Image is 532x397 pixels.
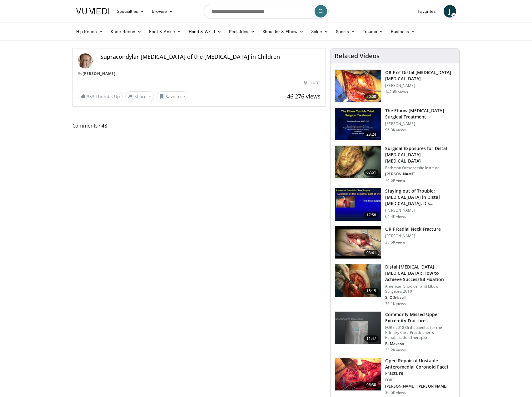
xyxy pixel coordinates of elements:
[385,301,406,306] p: 33.1K views
[82,71,116,76] a: [PERSON_NAME]
[364,93,379,100] span: 20:08
[335,358,455,395] a: 06:30 Open Repair of Unstable Anteromedial Coronoid Facet Fracture FORE [PERSON_NAME], [PERSON_NA...
[259,25,307,38] a: Shoulder & Elbow
[385,311,455,324] h3: Commonly Missed Upper Extremity Fractures
[78,71,321,77] div: By
[87,93,94,99] span: 353
[335,108,455,141] a: 23:24 The Elbow [MEDICAL_DATA] - Surgical Treatment [PERSON_NAME] 96.3K views
[385,145,455,164] h3: Surgical Exposures for Distal [MEDICAL_DATA] [MEDICAL_DATA]
[332,25,359,38] a: Sports
[387,25,419,38] a: Business
[335,188,455,221] a: 17:58 Staying out of Trouble: [MEDICAL_DATA] in Distal [MEDICAL_DATA], Dis… [PERSON_NAME] 64.4K v...
[364,212,379,218] span: 17:58
[364,288,379,294] span: 15:15
[304,80,321,86] div: [DATE]
[78,53,93,68] img: Avatar
[335,226,381,259] img: Picture_3_8_2.png.150x105_q85_crop-smart_upscale.jpg
[385,165,455,170] p: Rothman Orthopaedic Institute
[385,234,441,239] p: [PERSON_NAME]
[335,70,381,102] img: orif-sanch_3.png.150x105_q85_crop-smart_upscale.jpg
[385,89,408,94] p: 142.6K views
[335,358,381,390] img: 14d700b3-704c-4cc6-afcf-48008ee4a60d.150x105_q85_crop-smart_upscale.jpg
[385,83,455,88] p: [PERSON_NAME]
[145,25,185,38] a: Foot & Ankle
[444,5,456,18] a: J
[335,312,381,344] img: b2c65235-e098-4cd2-ab0f-914df5e3e270.150x105_q85_crop-smart_upscale.jpg
[335,188,381,221] img: Q2xRg7exoPLTwO8X4xMDoxOjB1O8AjAz_1.150x105_q85_crop-smart_upscale.jpg
[335,52,380,60] h4: Related Videos
[364,250,379,256] span: 03:41
[157,91,188,101] button: Save to
[364,382,379,388] span: 06:30
[385,378,455,383] p: FORE
[107,25,145,38] a: Knee Recon
[414,5,440,18] a: Favorites
[72,25,107,38] a: Hip Recon
[385,172,455,177] p: [PERSON_NAME]
[385,128,406,133] p: 96.3K views
[125,91,154,101] button: Share
[385,188,455,207] h3: Staying out of Trouble: [MEDICAL_DATA] in Distal [MEDICAL_DATA], Dis…
[385,108,455,120] h3: The Elbow [MEDICAL_DATA] - Surgical Treatment
[307,25,332,38] a: Spine
[204,4,329,19] input: Search topics, interventions
[335,264,381,297] img: shawn_1.png.150x105_q85_crop-smart_upscale.jpg
[148,5,177,18] a: Browse
[335,226,455,259] a: 03:41 ORIF Radial Neck Fracture [PERSON_NAME] 35.5K views
[335,69,455,103] a: 20:08 ORIF of Distal [MEDICAL_DATA] [MEDICAL_DATA] [PERSON_NAME] 142.6K views
[385,240,406,245] p: 35.5K views
[335,145,455,183] a: 07:51 Surgical Exposures for Distal [MEDICAL_DATA] [MEDICAL_DATA] Rothman Orthopaedic Institute [...
[364,335,379,342] span: 11:47
[385,69,455,82] h3: ORIF of Distal [MEDICAL_DATA] [MEDICAL_DATA]
[385,264,455,283] h3: Distal [MEDICAL_DATA] [MEDICAL_DATA]: How to Achieve Successful Fixation
[385,325,455,340] p: FORE 2018 Orthopaedics for the Primary Care Practitioner & Rehabilitation Therapist
[113,5,148,18] a: Specialties
[364,169,379,176] span: 07:51
[335,146,381,178] img: 70322_0000_3.png.150x105_q85_crop-smart_upscale.jpg
[359,25,387,38] a: Trauma
[385,226,441,232] h3: ORIF Radial Neck Fracture
[385,295,455,300] p: S. ODriscoll
[385,208,455,213] p: [PERSON_NAME]
[364,131,379,138] span: 23:24
[385,121,455,126] p: [PERSON_NAME]
[385,178,406,183] p: 74.6K views
[335,311,455,353] a: 11:47 Commonly Missed Upper Extremity Fractures FORE 2018 Orthopaedics for the Primary Care Pract...
[385,284,455,294] p: American Shoulder and Elbow Surgeons 2010
[72,122,326,130] span: Comments 48
[287,93,321,100] span: 46,276 views
[385,348,406,353] p: 33.2K views
[385,358,455,376] h3: Open Repair of Unstable Anteromedial Coronoid Facet Fracture
[100,53,321,60] h4: Supracondylar [MEDICAL_DATA] of the [MEDICAL_DATA] in Children
[385,384,455,389] p: [PERSON_NAME], [PERSON_NAME]
[385,214,406,219] p: 64.4K views
[385,341,455,346] p: B. Maxson
[225,25,259,38] a: Pediatrics
[335,108,381,140] img: 162531_0000_1.png.150x105_q85_crop-smart_upscale.jpg
[185,25,225,38] a: Hand & Wrist
[335,264,455,306] a: 15:15 Distal [MEDICAL_DATA] [MEDICAL_DATA]: How to Achieve Successful Fixation American Shoulder ...
[76,8,109,14] img: VuMedi Logo
[385,390,406,395] p: 30.5K views
[78,92,123,101] a: 353 Thumbs Up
